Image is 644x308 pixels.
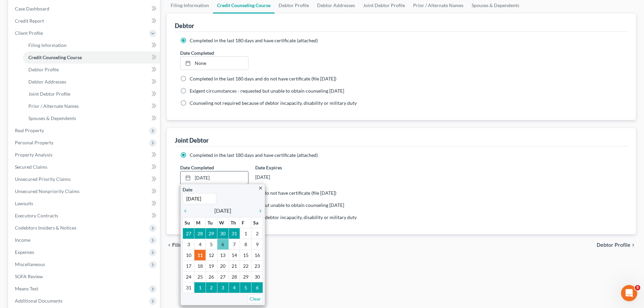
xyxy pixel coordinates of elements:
[183,271,194,282] td: 24
[252,250,263,261] td: 16
[28,115,76,121] span: Spouses & Dependents
[252,271,263,282] td: 30
[9,149,160,161] a: Property Analysis
[175,22,194,30] div: Debtor
[183,261,194,271] td: 17
[254,208,263,214] i: chevron_right
[28,54,82,60] span: Credit Counseling Course
[229,239,240,250] td: 7
[15,30,43,36] span: Client Profile
[15,6,49,11] span: Case Dashboard
[23,112,160,124] a: Spouses & Dependents
[9,161,160,173] a: Secured Claims
[183,282,194,293] td: 31
[217,271,229,282] td: 27
[183,250,194,261] td: 10
[240,217,252,228] th: F
[240,239,252,250] td: 8
[630,242,636,248] i: chevron_right
[23,100,160,112] a: Prior / Alternate Names
[217,239,229,250] td: 6
[621,285,637,301] iframe: Intercom live chat
[252,228,263,239] td: 2
[240,250,252,261] td: 15
[252,261,263,271] td: 23
[15,200,33,206] span: Lawsuits
[214,207,231,215] span: [DATE]
[28,91,70,97] span: Joint Debtor Profile
[175,136,209,144] div: Joint Debtor
[23,76,160,88] a: Debtor Addresses
[252,239,263,250] td: 9
[229,282,240,293] td: 4
[9,210,160,222] a: Executory Contracts
[183,186,192,193] label: Date
[194,228,206,239] td: 28
[15,261,45,267] span: Miscellaneous
[190,202,344,208] span: Exigent circumstances - requested but unable to obtain counseling [DATE]
[167,242,172,248] i: chevron_left
[23,51,160,64] a: Credit Counseling Course
[635,285,640,290] span: 5
[258,184,263,192] a: close
[183,228,194,239] td: 27
[28,79,66,85] span: Debtor Addresses
[206,271,217,282] td: 26
[240,228,252,239] td: 1
[183,193,216,204] input: 1/1/2013
[15,249,34,255] span: Expenses
[23,64,160,76] a: Debtor Profile
[15,188,79,194] span: Unsecured Nonpriority Claims
[217,282,229,293] td: 3
[15,140,53,145] span: Personal Property
[258,186,263,191] i: close
[217,217,229,228] th: W
[23,39,160,51] a: Filing Information
[206,261,217,271] td: 19
[217,228,229,239] td: 30
[248,294,263,303] a: Clear
[190,214,357,220] span: Counseling not required because of debtor incapacity, disability or military duty
[183,239,194,250] td: 3
[15,286,38,291] span: Means Test
[229,250,240,261] td: 14
[28,67,59,72] span: Debtor Profile
[190,88,344,94] span: Exigent circumstances - requested but unable to obtain counseling [DATE]
[15,225,76,231] span: Codebtors Insiders & Notices
[9,3,160,15] a: Case Dashboard
[194,261,206,271] td: 18
[15,18,44,24] span: Credit Report
[181,57,248,70] a: None
[206,228,217,239] td: 29
[183,208,191,214] i: chevron_left
[180,49,214,56] label: Date Completed
[229,271,240,282] td: 28
[181,171,248,184] a: [DATE]
[217,250,229,261] td: 13
[15,152,52,158] span: Property Analysis
[252,282,263,293] td: 6
[190,152,318,158] span: Completed in the last 180 days and have certificate (attached)
[240,271,252,282] td: 29
[190,100,357,106] span: Counseling not required because of debtor incapacity, disability or military duty
[194,282,206,293] td: 1
[15,213,58,218] span: Executory Contracts
[254,207,263,215] a: chevron_right
[206,217,217,228] th: Tu
[9,270,160,283] a: SOFA Review
[9,185,160,197] a: Unsecured Nonpriority Claims
[28,42,67,48] span: Filing Information
[194,217,206,228] th: M
[9,15,160,27] a: Credit Report
[206,250,217,261] td: 12
[190,38,318,43] span: Completed in the last 180 days and have certificate (attached)
[190,76,336,81] span: Completed in the last 180 days and do not have certificate (file [DATE])
[180,164,214,171] label: Date Completed
[9,173,160,185] a: Unsecured Priority Claims
[15,298,63,304] span: Additional Documents
[229,217,240,228] th: Th
[206,282,217,293] td: 2
[15,127,44,133] span: Real Property
[183,207,191,215] a: chevron_left
[240,282,252,293] td: 5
